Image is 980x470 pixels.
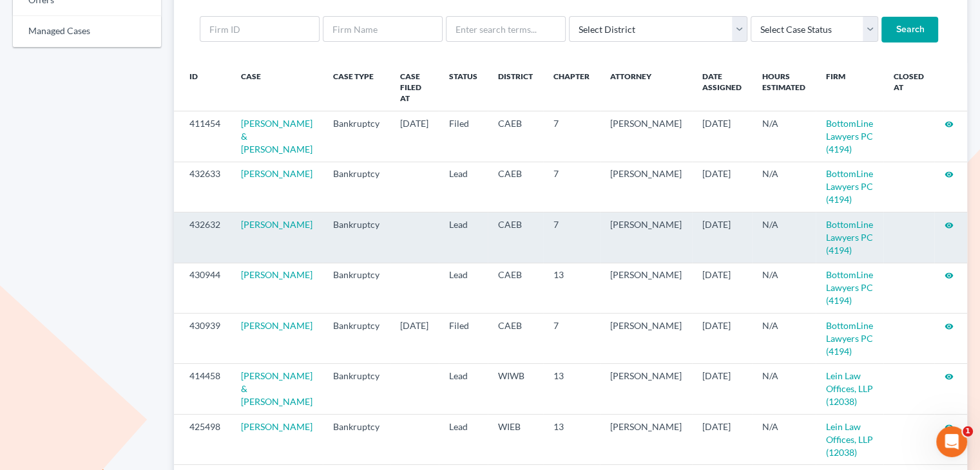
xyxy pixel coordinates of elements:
[543,314,600,364] td: 7
[488,212,543,263] td: CAEB
[174,111,231,162] td: 411454
[13,16,161,47] a: Managed Cases
[945,320,954,331] a: visibility
[543,263,600,313] td: 13
[752,263,816,313] td: N/A
[241,421,312,432] a: [PERSON_NAME]
[174,212,231,263] td: 432632
[390,111,439,162] td: [DATE]
[543,364,600,414] td: 13
[439,263,488,313] td: Lead
[323,364,390,414] td: Bankruptcy
[826,320,873,357] a: BottomLine Lawyers PC (4194)
[600,364,692,414] td: [PERSON_NAME]
[692,414,752,464] td: [DATE]
[488,63,543,111] th: District
[231,63,323,111] th: Case
[936,426,967,457] iframe: Intercom live chat
[488,162,543,212] td: CAEB
[752,414,816,464] td: N/A
[390,63,439,111] th: Case Filed At
[826,219,873,256] a: BottomLine Lawyers PC (4194)
[692,314,752,364] td: [DATE]
[439,162,488,212] td: Lead
[945,322,954,331] i: visibility
[241,219,312,230] a: [PERSON_NAME]
[439,111,488,162] td: Filed
[945,372,954,381] i: visibility
[323,414,390,464] td: Bankruptcy
[439,63,488,111] th: Status
[600,314,692,364] td: [PERSON_NAME]
[241,370,312,407] a: [PERSON_NAME] & [PERSON_NAME]
[600,414,692,464] td: [PERSON_NAME]
[600,263,692,313] td: [PERSON_NAME]
[174,314,231,364] td: 430939
[323,212,390,263] td: Bankruptcy
[241,118,312,155] a: [PERSON_NAME] & [PERSON_NAME]
[174,364,231,414] td: 414458
[945,219,954,230] a: visibility
[826,269,873,306] a: BottomLine Lawyers PC (4194)
[488,263,543,313] td: CAEB
[439,364,488,414] td: Lead
[945,118,954,129] a: visibility
[323,162,390,212] td: Bankruptcy
[692,263,752,313] td: [DATE]
[174,414,231,464] td: 425498
[600,162,692,212] td: [PERSON_NAME]
[692,212,752,263] td: [DATE]
[752,63,816,111] th: Hours Estimated
[752,111,816,162] td: N/A
[241,320,312,331] a: [PERSON_NAME]
[543,63,600,111] th: Chapter
[390,314,439,364] td: [DATE]
[883,63,934,111] th: Closed at
[439,212,488,263] td: Lead
[241,269,312,280] a: [PERSON_NAME]
[826,421,873,458] a: Lein Law Offices, LLP (12038)
[543,111,600,162] td: 7
[600,212,692,263] td: [PERSON_NAME]
[945,168,954,179] a: visibility
[945,269,954,280] a: visibility
[323,263,390,313] td: Bankruptcy
[488,111,543,162] td: CAEB
[439,414,488,464] td: Lead
[945,421,954,432] a: visibility
[323,63,390,111] th: Case Type
[446,16,566,42] input: Enter search terms...
[488,314,543,364] td: CAEB
[945,271,954,280] i: visibility
[945,221,954,230] i: visibility
[323,16,443,42] input: Firm Name
[543,162,600,212] td: 7
[439,314,488,364] td: Filed
[945,120,954,129] i: visibility
[752,212,816,263] td: N/A
[826,118,873,155] a: BottomLine Lawyers PC (4194)
[174,63,231,111] th: ID
[600,111,692,162] td: [PERSON_NAME]
[200,16,320,42] input: Firm ID
[174,263,231,313] td: 430944
[826,370,873,407] a: Lein Law Offices, LLP (12038)
[174,162,231,212] td: 432633
[752,364,816,414] td: N/A
[945,170,954,179] i: visibility
[816,63,883,111] th: Firm
[323,111,390,162] td: Bankruptcy
[488,414,543,464] td: WIEB
[692,364,752,414] td: [DATE]
[692,111,752,162] td: [DATE]
[692,63,752,111] th: Date Assigned
[945,423,954,432] i: visibility
[488,364,543,414] td: WIWB
[241,168,312,179] a: [PERSON_NAME]
[881,17,938,42] input: Search
[543,414,600,464] td: 13
[752,162,816,212] td: N/A
[692,162,752,212] td: [DATE]
[752,314,816,364] td: N/A
[323,314,390,364] td: Bankruptcy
